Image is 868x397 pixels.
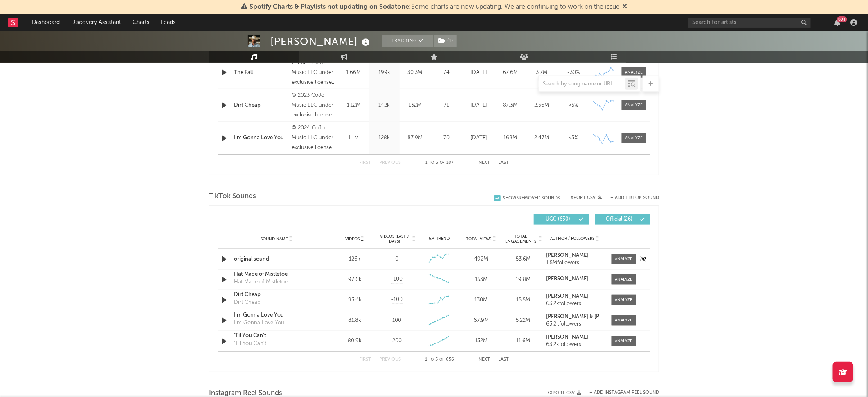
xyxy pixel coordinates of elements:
div: I'm Gonna Love You [234,311,319,319]
div: [DATE] [465,134,492,142]
span: -100 [391,275,403,283]
div: 153M [462,276,500,284]
div: Show 3 Removed Sounds [503,196,560,201]
button: Previous [379,357,401,362]
span: TikTok Sounds [209,192,256,201]
a: 'Til You Can't [234,332,319,340]
a: [PERSON_NAME] [546,253,603,259]
div: 53.6M [504,255,542,263]
div: 100 [392,317,401,325]
div: + Add Instagram Reel Sound [581,390,659,395]
button: (1) [434,35,457,47]
span: Spotify Charts & Playlists not updating on Sodatone [250,4,409,10]
a: original sound [234,255,319,263]
span: ( 1 ) [433,35,457,47]
div: 74 [432,69,461,77]
div: 5.22M [504,317,542,325]
a: Charts [127,14,155,31]
a: Leads [155,14,181,31]
a: The Fall [234,69,288,77]
div: 15.5M [504,296,542,304]
button: Official(26) [595,214,650,225]
div: 30.3M [402,69,428,77]
div: 'Til You Can't [234,340,266,348]
button: Export CSV [547,390,581,395]
div: 168M [497,134,524,142]
div: 3.7M [528,69,555,77]
div: 87.9M [402,134,428,142]
div: 70 [432,134,461,142]
div: 81.8k [336,317,374,325]
div: 19.8M [504,276,542,284]
a: [PERSON_NAME] [546,276,603,282]
div: 142k [371,101,398,109]
div: 2.36M [528,101,555,109]
a: Hat Made of Mistletoe [234,270,319,279]
div: [PERSON_NAME] [270,35,372,48]
div: 492M [462,255,500,263]
div: 99 + [837,16,847,22]
span: : Some charts are now updating. We are continuing to work on the issue [250,4,620,10]
div: <5% [560,101,587,109]
a: Dashboard [26,14,65,31]
div: Dirt Cheap [234,291,319,299]
button: Next [479,357,490,362]
button: Last [498,357,509,362]
div: 130M [462,296,500,304]
div: 1.5M followers [546,260,603,266]
div: 200 [392,337,402,345]
strong: [PERSON_NAME] [546,294,589,299]
strong: [PERSON_NAME] & [PERSON_NAME] [546,314,637,319]
span: of [440,161,445,165]
div: 6M Trend [420,236,458,242]
span: Total Engagements [504,234,537,244]
button: 99+ [834,19,840,26]
span: Sound Name [261,236,288,241]
div: 1 5 187 [417,158,462,168]
div: © 2024 CoJo Music LLC under exclusive license to Warner Music Nashville LLC. [292,58,336,87]
div: 1 5 656 [417,355,462,365]
strong: [PERSON_NAME] [546,335,589,340]
button: + Add Instagram Reel Sound [589,390,659,395]
span: Videos [345,236,360,241]
div: <5% [560,134,587,142]
div: 63.2k followers [546,321,603,327]
div: 67.6M [497,69,524,77]
a: Dirt Cheap [234,101,288,109]
a: [PERSON_NAME] [546,294,603,299]
strong: [PERSON_NAME] [546,276,589,281]
div: Hat Made of Mistletoe [234,278,288,286]
button: Next [479,161,490,165]
span: Author / Followers [550,236,594,241]
button: First [359,161,371,165]
div: 87.3M [497,101,524,109]
span: Total Views [466,236,492,241]
a: [PERSON_NAME] & [PERSON_NAME] [546,314,603,320]
span: Official ( 26 ) [600,217,638,222]
div: 63.2k followers [546,301,603,307]
div: 128k [371,134,398,142]
div: 93.4k [336,296,374,304]
span: to [430,161,434,165]
div: 67.9M [462,317,500,325]
span: to [429,358,434,361]
div: 71 [432,101,461,109]
input: Search by song name or URL [539,81,625,87]
div: 199k [371,69,398,77]
a: I'm Gonna Love You [234,134,288,142]
strong: [PERSON_NAME] [546,253,589,258]
div: 1.12M [340,101,367,109]
div: [DATE] [465,101,492,109]
a: Discovery Assistant [65,14,127,31]
div: 132M [462,337,500,345]
div: 11.6M [504,337,542,345]
div: Dirt Cheap [234,299,261,307]
div: 63.2k followers [546,342,603,348]
span: of [440,358,445,361]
